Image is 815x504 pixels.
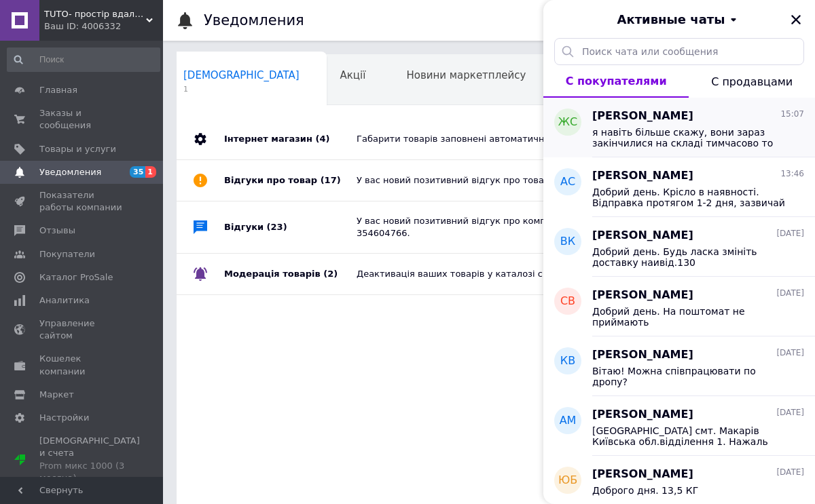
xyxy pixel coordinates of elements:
[321,175,341,185] span: (17)
[592,168,693,184] span: [PERSON_NAME]
[39,248,95,260] span: Покупатели
[224,201,357,253] div: Відгуки
[406,69,526,81] span: Новини маркетплейсу
[617,11,725,28] span: Активные чаты
[776,228,804,239] span: [DATE]
[711,75,793,88] span: С продавцами
[592,187,785,208] span: Добрий день. Крісло в наявності. Відправка протягом 1-2 дня, зазвичай все виїзджає у день замовлення
[592,246,785,268] span: Добрий день. Будь ласка змініть доставку наивід.130 [STREET_ADDRESS]. Вибачте за неточність. Дякую
[543,98,815,157] button: ЖС[PERSON_NAME]15:07я навіть більше скажу, вони зараз закінчилися на складі тимчасово то ми зараз...
[788,12,804,28] button: Закрыть
[357,268,652,280] div: Деактивація ваших товарів у каталозі скасована.
[560,413,577,429] span: АМ
[592,485,698,496] span: Доброго дня. 13,5 КГ
[39,389,74,401] span: Маркет
[39,143,116,155] span: Товары и услуги
[39,84,77,96] span: Главная
[39,271,113,284] span: Каталог ProSale
[39,294,90,307] span: Аналитика
[44,8,146,20] span: TUTO- простір вдалих покупок
[357,215,652,239] div: У вас новий позитивний відгук про компанію за замовленням 354604766.
[315,134,329,144] span: (4)
[543,157,815,217] button: АС[PERSON_NAME]13:46Добрий день. Крісло в наявності. Відправка протягом 1-2 дня, зазвичай все виї...
[39,317,126,342] span: Управление сайтом
[44,20,163,33] div: Ваш ID: 4006332
[780,168,804,180] span: 13:46
[130,166,145,178] span: 35
[592,347,693,363] span: [PERSON_NAME]
[560,294,575,309] span: СВ
[560,234,575,250] span: ВК
[39,189,126,214] span: Показатели работы компании
[145,166,156,178] span: 1
[204,12,304,28] h1: Уведомления
[357,174,652,187] div: У вас новий позитивний відгук про товар.
[224,254,357,294] div: Модерація товарів
[554,38,804,65] input: Поиск чата или сообщения
[592,425,785,447] span: [GEOGRAPHIC_DATA] смт. Макарів Київська обл.відділення 1. Нажаль ваш сайт дубовий!.
[776,347,804,359] span: [DATE]
[7,47,160,72] input: Поиск
[39,412,89,424] span: Настройки
[558,115,577,130] span: ЖС
[592,288,693,303] span: [PERSON_NAME]
[592,467,693,482] span: [PERSON_NAME]
[543,65,689,98] button: С покупателями
[592,366,785,387] span: Вітаю! Можна співпрацювати по дропу?
[558,473,577,488] span: ЮБ
[323,269,338,279] span: (2)
[776,407,804,419] span: [DATE]
[357,133,652,145] div: Габарити товарів заповнені автоматично
[780,109,804,120] span: 15:07
[39,107,126,132] span: Заказы и сообщения
[39,435,140,484] span: [DEMOGRAPHIC_DATA] и счета
[776,467,804,478] span: [DATE]
[592,407,693,423] span: [PERSON_NAME]
[592,127,785,149] span: я навіть більше скажу, вони зараз закінчилися на складі тимчасово то ми зараз при замовленні 6000...
[224,160,357,201] div: Відгуки про товар
[340,69,366,81] span: Акції
[776,288,804,299] span: [DATE]
[39,460,140,484] div: Prom микс 1000 (3 месяца)
[592,228,693,244] span: [PERSON_NAME]
[224,119,357,159] div: Інтернет магазин
[183,84,300,94] span: 1
[543,277,815,336] button: СВ[PERSON_NAME][DATE]Добрий день. На поштомат не приймають
[581,11,777,28] button: Активные чаты
[39,353,126,377] span: Кошелек компании
[560,174,575,190] span: АС
[543,396,815,456] button: АМ[PERSON_NAME][DATE][GEOGRAPHIC_DATA] смт. Макарів Київська обл.відділення 1. Нажаль ваш сайт ду...
[267,222,287,232] span: (23)
[592,109,693,124] span: [PERSON_NAME]
[543,217,815,277] button: ВК[PERSON_NAME][DATE]Добрий день. Будь ласка змініть доставку наивід.130 [STREET_ADDRESS]. Вибачт...
[592,306,785,328] span: Добрий день. На поштомат не приймають
[560,353,575,369] span: КВ
[39,166,101,178] span: Уведомления
[689,65,815,98] button: С продавцами
[39,225,75,237] span: Отзывы
[183,69,300,81] span: [DEMOGRAPHIC_DATA]
[566,75,667,88] span: С покупателями
[543,336,815,396] button: КВ[PERSON_NAME][DATE]Вітаю! Можна співпрацювати по дропу?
